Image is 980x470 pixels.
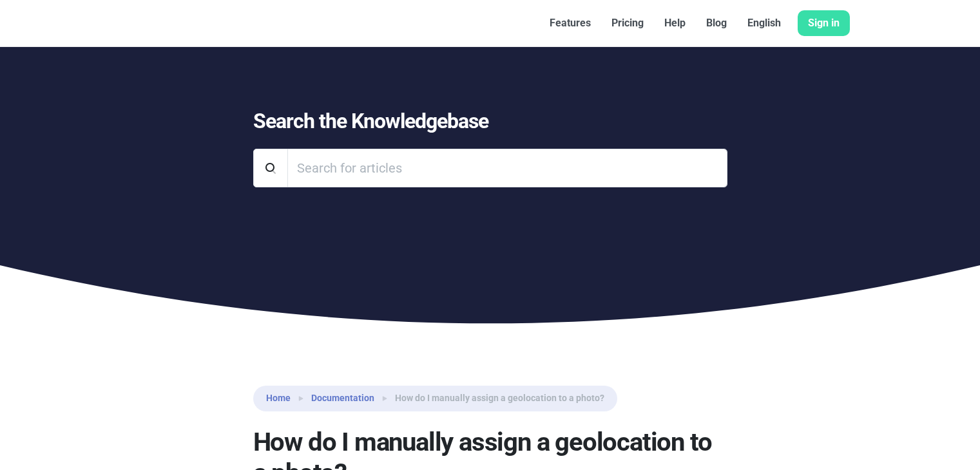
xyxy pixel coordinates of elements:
font: Blog [706,17,727,29]
a: Features [539,10,601,36]
font: Pricing [611,17,644,29]
a: English [737,10,791,36]
input: Search [287,149,727,187]
a: Help [654,10,696,36]
font: Sign in [808,17,840,29]
a: Pricing [601,10,654,36]
a: Home [266,391,291,405]
a: Documentation [311,391,374,405]
nav: breadcrumb [253,386,617,411]
font: Features [550,17,591,29]
h1: Search the Knowledgebase [253,109,727,133]
a: Blog [696,10,737,36]
li: How do I manually assign a geolocation to a photo? [374,391,604,406]
a: Sign in [798,10,850,36]
font: Help [664,17,686,29]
